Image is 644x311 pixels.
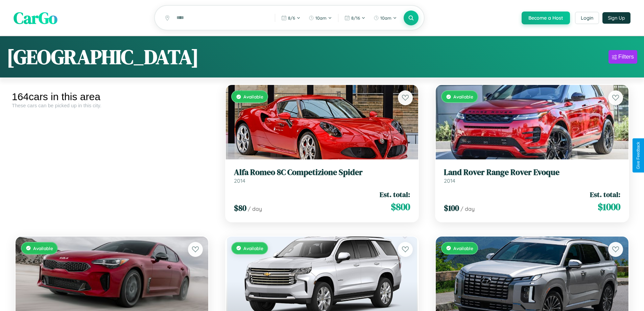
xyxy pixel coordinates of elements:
[444,177,455,184] span: 2014
[12,91,212,103] div: 164 cars in this area
[453,245,473,251] span: Available
[460,205,475,212] span: / day
[453,94,473,99] span: Available
[234,168,410,177] h3: Alfa Romeo 8C Competizione Spider
[602,12,630,24] button: Sign Up
[444,202,459,214] span: $ 100
[609,50,637,64] button: Filters
[341,13,369,23] button: 8/16
[234,168,410,184] a: Alfa Romeo 8C Competizione Spider2014
[248,205,262,212] span: / day
[288,15,295,21] span: 8 / 6
[305,13,335,23] button: 10am
[234,202,246,214] span: $ 80
[590,190,620,199] span: Est. total:
[380,190,410,199] span: Est. total:
[380,15,391,21] span: 10am
[234,177,245,184] span: 2014
[575,12,599,24] button: Login
[33,245,53,251] span: Available
[444,168,620,177] h3: Land Rover Range Rover Evoque
[243,245,263,251] span: Available
[598,200,620,214] span: $ 1000
[315,15,327,21] span: 10am
[636,142,641,169] div: Give Feedback
[243,94,263,99] span: Available
[391,200,410,214] span: $ 800
[522,12,570,24] button: Become a Host
[444,168,620,184] a: Land Rover Range Rover Evoque2014
[618,53,634,60] div: Filters
[351,15,360,21] span: 8 / 16
[370,13,400,23] button: 10am
[7,43,199,71] h1: [GEOGRAPHIC_DATA]
[278,13,304,23] button: 8/6
[12,103,212,108] div: These cars can be picked up in this city.
[14,7,57,29] span: CarGo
